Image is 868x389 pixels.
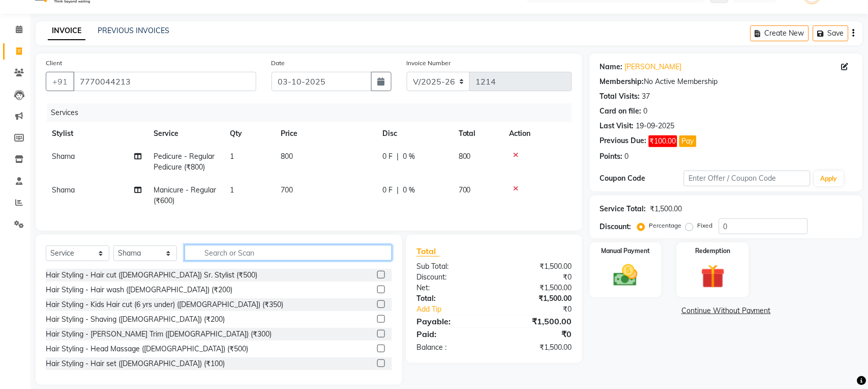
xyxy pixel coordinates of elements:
div: Hair Styling - Hair wash ([DEMOGRAPHIC_DATA]) (₹200) [46,285,232,295]
button: +91 [46,72,74,91]
div: Hair Styling - Hair cut ([DEMOGRAPHIC_DATA]) Sr. Stylist (₹500) [46,270,257,281]
div: Previous Due: [600,135,647,147]
div: Sub Total: [409,261,494,272]
span: 0 % [403,151,415,162]
a: INVOICE [48,22,85,40]
input: Enter Offer / Coupon Code [684,171,811,186]
a: Add Tip [409,304,508,315]
span: 0 % [403,185,415,196]
div: Hair Styling - Shaving ([DEMOGRAPHIC_DATA]) (₹200) [46,314,225,325]
div: Hair Styling - [PERSON_NAME] Trim ([DEMOGRAPHIC_DATA]) (₹300) [46,329,272,340]
div: ₹1,500.00 [650,204,682,214]
div: ₹1,500.00 [494,342,580,353]
div: Hair Styling - Head Massage ([DEMOGRAPHIC_DATA]) (₹500) [46,344,248,354]
span: 1 [230,152,234,161]
th: Price [275,122,376,145]
label: Manual Payment [602,246,650,256]
span: 800 [281,152,293,161]
div: 0 [644,106,648,117]
div: Total: [409,293,494,304]
th: Service [147,122,224,145]
div: Membership: [600,76,644,87]
div: ₹0 [494,272,580,283]
span: 1 [230,185,234,194]
th: Disc [376,122,453,145]
div: No Active Membership [600,76,853,87]
div: Card on file: [600,106,642,117]
div: Discount: [409,272,494,283]
span: | [397,185,399,196]
a: PREVIOUS INVOICES [98,26,169,35]
button: Pay [679,135,697,147]
button: Create New [751,25,809,41]
span: Total [416,246,440,257]
div: Hair Styling - Kids Hair cut (6 yrs under) ([DEMOGRAPHIC_DATA]) (₹350) [46,299,283,310]
div: ₹1,500.00 [494,261,580,272]
span: 0 F [382,151,393,162]
div: 0 [625,151,629,162]
span: 700 [281,185,293,194]
div: Points: [600,151,623,162]
div: Services [47,103,580,122]
div: Net: [409,283,494,293]
div: 19-09-2025 [636,121,675,131]
div: ₹0 [508,304,580,315]
label: Client [46,59,62,68]
div: Service Total: [600,204,646,214]
button: Save [813,25,849,41]
span: | [397,151,399,162]
div: 37 [642,91,650,102]
div: ₹1,500.00 [494,315,580,327]
div: Name: [600,62,623,72]
button: Apply [815,171,844,186]
div: ₹1,500.00 [494,283,580,293]
span: 800 [459,152,471,161]
div: Paid: [409,328,494,340]
span: 0 F [382,185,393,196]
label: Invoice Number [407,59,451,68]
div: Balance : [409,342,494,353]
label: Fixed [698,221,713,230]
th: Qty [224,122,275,145]
div: ₹0 [494,328,580,340]
th: Total [453,122,503,145]
label: Percentage [649,221,682,230]
span: Manicure - Regular (₹600) [154,185,216,205]
img: _cash.svg [606,262,645,289]
span: Pedicure - Regular Pedicure (₹800) [154,152,215,172]
img: _gift.svg [694,262,732,291]
span: Shama [52,185,75,194]
span: ₹100.00 [649,135,677,147]
th: Stylist [46,122,147,145]
div: ₹1,500.00 [494,293,580,304]
div: Total Visits: [600,91,640,102]
label: Redemption [696,246,731,256]
input: Search by Name/Mobile/Email/Code [73,72,256,91]
a: Continue Without Payment [592,305,861,316]
span: Shama [52,152,75,161]
span: 700 [459,185,471,194]
div: Payable: [409,315,494,327]
th: Action [503,122,572,145]
div: Last Visit: [600,121,634,131]
div: Coupon Code [600,173,684,184]
a: [PERSON_NAME] [625,62,682,72]
input: Search or Scan [185,245,392,261]
div: Discount: [600,221,632,232]
div: Hair Styling - Hair set ([DEMOGRAPHIC_DATA]) (₹100) [46,358,225,369]
label: Date [272,59,285,68]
